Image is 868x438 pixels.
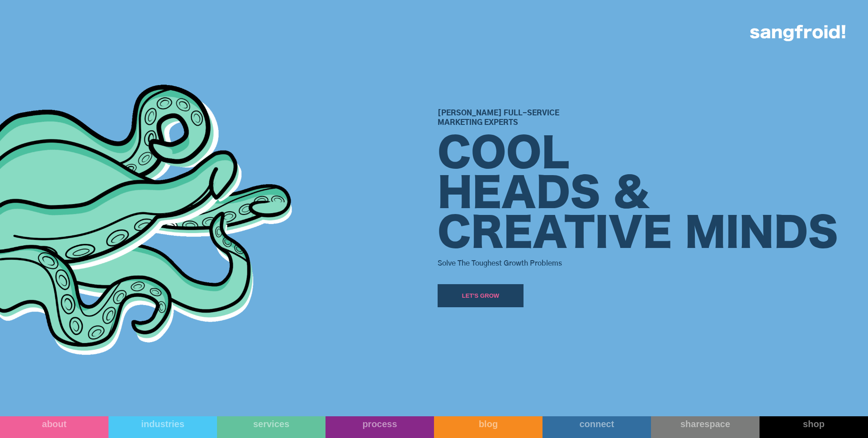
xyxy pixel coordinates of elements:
[438,284,524,307] a: Let's Grow
[462,291,500,300] div: Let's Grow
[651,419,759,429] div: sharespace
[434,419,542,429] div: blog
[217,419,325,429] div: services
[438,256,838,270] h3: Solve The Toughest Growth Problems
[750,25,845,41] img: logo
[438,135,838,254] div: COOL HEADS & CREATIVE MINDS
[108,419,217,429] div: industries
[759,419,868,429] div: shop
[325,416,434,438] a: process
[759,416,868,438] a: shop
[651,416,759,438] a: sharespace
[542,416,651,438] a: connect
[108,416,217,438] a: industries
[217,416,325,438] a: services
[325,419,434,429] div: process
[542,419,651,429] div: connect
[434,416,542,438] a: blog
[438,109,838,128] h1: [PERSON_NAME] Full-Service Marketing Experts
